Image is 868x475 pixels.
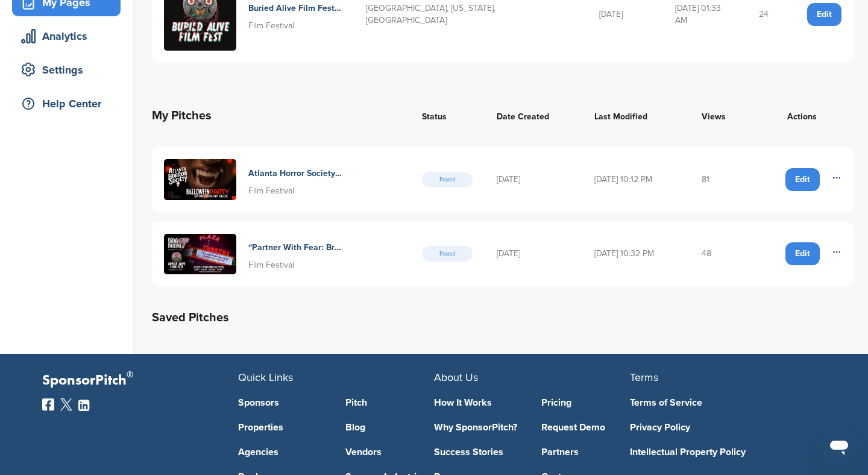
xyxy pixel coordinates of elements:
td: 81 [690,147,751,212]
span: Posted [422,172,473,187]
h4: “Partner With Fear: Brand Opportunities At The Buried Alive Film Festival” [248,241,342,254]
a: Vendors [345,447,435,457]
a: Agencies [238,447,327,457]
th: Status [410,94,485,137]
td: [DATE] 10:32 PM [582,222,690,287]
span: About Us [434,371,478,384]
a: Edit [807,3,841,26]
span: Posted [422,246,473,262]
img: Twitter [60,398,72,411]
a: How It Works [434,398,523,407]
td: [DATE] 10:12 PM [582,147,690,212]
a: Terms of Service [630,398,808,407]
a: Halloween party sponsorship Atlanta Horror Society [DATE] Party Film Festival [164,159,398,200]
a: Blog [345,423,435,432]
span: Film Festival [248,20,294,31]
iframe: Button to launch messaging window [820,427,858,465]
span: Terms [630,371,658,384]
div: Settings [18,59,121,81]
a: Intellectual Property Policy [630,447,808,457]
a: Sponsors [238,398,327,407]
div: Analytics [18,25,121,47]
a: Edit [785,168,820,191]
a: Success Stories [434,447,523,457]
td: [DATE] [485,147,582,212]
a: Sin baff eventpic “Partner With Fear: Brand Opportunities At The Buried Alive Film Festival” Film... [164,234,398,275]
th: Actions [751,94,854,137]
a: Edit [785,242,820,265]
th: Last Modified [582,94,690,137]
span: Film Festival [248,260,294,270]
a: Help Center [12,90,121,118]
img: Sin baff eventpic [164,234,236,275]
td: [DATE] [485,222,582,287]
a: Pricing [541,398,631,407]
h2: Saved Pitches [152,308,854,327]
a: Privacy Policy [630,423,808,432]
a: Why SponsorPitch? [434,423,523,432]
a: Request Demo [541,423,631,432]
th: My Pitches [152,94,410,137]
a: Analytics [12,22,121,50]
h4: Buried Alive Film Festival [248,2,342,15]
td: 48 [690,222,751,287]
a: Pitch [345,398,435,407]
th: Date Created [485,94,582,137]
img: Facebook [42,398,54,411]
a: Partners [541,447,631,457]
div: Help Center [18,93,121,115]
span: ® [127,367,133,382]
p: SponsorPitch [42,372,238,389]
th: Views [690,94,751,137]
span: Film Festival [248,186,294,196]
a: Properties [238,423,327,432]
h4: Atlanta Horror Society [DATE] Party [248,167,342,180]
a: Settings [12,56,121,84]
span: Quick Links [238,371,293,384]
img: Halloween party sponsorship [164,159,236,200]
